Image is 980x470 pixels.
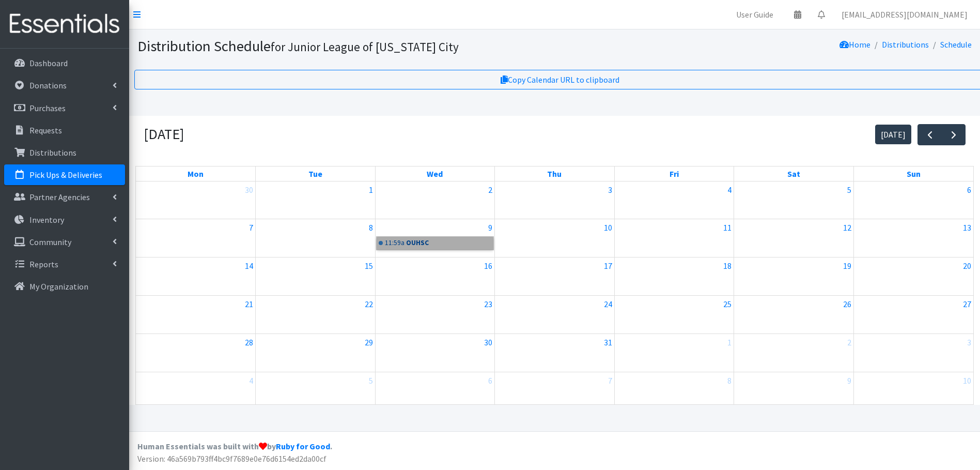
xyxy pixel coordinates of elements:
td: July 12, 2025 [734,219,854,257]
a: Schedule [940,39,972,50]
a: Community [4,232,125,252]
td: July 19, 2025 [734,257,854,296]
a: August 6, 2025 [486,372,494,389]
a: July 19, 2025 [841,257,853,274]
td: August 9, 2025 [734,372,854,410]
h2: [DATE] [144,126,184,143]
a: July 26, 2025 [841,296,853,312]
a: July 27, 2025 [961,296,973,312]
a: Partner Agencies [4,187,125,207]
a: July 20, 2025 [961,257,973,274]
p: Dashboard [29,58,68,68]
a: July 29, 2025 [363,334,375,351]
a: July 9, 2025 [486,219,494,236]
a: Saturday [785,166,802,181]
a: July 3, 2025 [606,181,614,198]
a: July 1, 2025 [367,181,375,198]
a: User Guide [728,4,782,25]
a: July 17, 2025 [602,257,614,274]
a: July 22, 2025 [363,296,375,312]
p: Donations [29,80,67,90]
a: Home [839,39,870,50]
td: July 10, 2025 [495,219,615,257]
td: July 22, 2025 [256,295,376,333]
p: My Organization [29,281,88,292]
td: July 1, 2025 [256,181,376,219]
td: July 23, 2025 [375,295,495,333]
button: [DATE] [875,125,912,145]
a: August 10, 2025 [961,372,973,389]
td: August 7, 2025 [495,372,615,410]
td: August 4, 2025 [136,372,256,410]
td: August 1, 2025 [614,333,734,372]
td: June 30, 2025 [136,181,256,219]
td: July 18, 2025 [614,257,734,296]
h1: Distribution Schedule [137,37,621,55]
a: July 18, 2025 [721,257,734,274]
a: Wednesday [425,166,445,181]
strong: Human Essentials was built with by . [137,441,332,451]
td: July 13, 2025 [853,219,973,257]
a: Distributions [4,142,125,163]
a: Requests [4,120,125,141]
td: July 4, 2025 [614,181,734,219]
p: Community [29,237,71,247]
a: 11:59aOUHSC [377,237,494,249]
td: July 29, 2025 [256,333,376,372]
a: [EMAIL_ADDRESS][DOMAIN_NAME] [833,4,976,25]
td: August 10, 2025 [853,372,973,410]
a: July 8, 2025 [367,219,375,236]
td: July 15, 2025 [256,257,376,296]
a: Monday [185,166,206,181]
a: July 15, 2025 [363,257,375,274]
a: July 30, 2025 [482,334,494,351]
td: July 21, 2025 [136,295,256,333]
a: July 25, 2025 [721,296,734,312]
td: July 27, 2025 [853,295,973,333]
td: July 8, 2025 [256,219,376,257]
td: July 9, 2025 [375,219,495,257]
a: June 30, 2025 [243,181,255,198]
a: August 9, 2025 [845,372,853,389]
a: July 10, 2025 [602,219,614,236]
a: Thursday [545,166,564,181]
td: July 16, 2025 [375,257,495,296]
p: Distributions [29,147,76,158]
td: July 24, 2025 [495,295,615,333]
td: August 2, 2025 [734,333,854,372]
a: July 13, 2025 [961,219,973,236]
a: August 5, 2025 [367,372,375,389]
a: July 24, 2025 [602,296,614,312]
td: August 3, 2025 [853,333,973,372]
button: Previous month [917,124,942,145]
td: July 28, 2025 [136,333,256,372]
td: July 3, 2025 [495,181,615,219]
a: Reports [4,254,125,275]
a: Inventory [4,209,125,230]
td: July 7, 2025 [136,219,256,257]
a: August 4, 2025 [247,372,255,389]
td: August 5, 2025 [256,372,376,410]
a: July 7, 2025 [247,219,255,236]
a: July 6, 2025 [965,181,973,198]
td: July 14, 2025 [136,257,256,296]
a: July 2, 2025 [486,181,494,198]
a: July 16, 2025 [482,257,494,274]
a: August 2, 2025 [845,334,853,351]
p: Requests [29,125,62,135]
td: August 6, 2025 [375,372,495,410]
td: July 11, 2025 [614,219,734,257]
a: Donations [4,75,125,96]
td: July 5, 2025 [734,181,854,219]
a: August 1, 2025 [725,334,734,351]
a: July 5, 2025 [845,181,853,198]
button: Next month [941,124,966,145]
a: July 11, 2025 [721,219,734,236]
a: Tuesday [306,166,324,181]
td: July 20, 2025 [853,257,973,296]
a: Friday [667,166,681,181]
a: Sunday [905,166,923,181]
a: Dashboard [4,53,125,73]
td: July 6, 2025 [853,181,973,219]
a: August 8, 2025 [725,372,734,389]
